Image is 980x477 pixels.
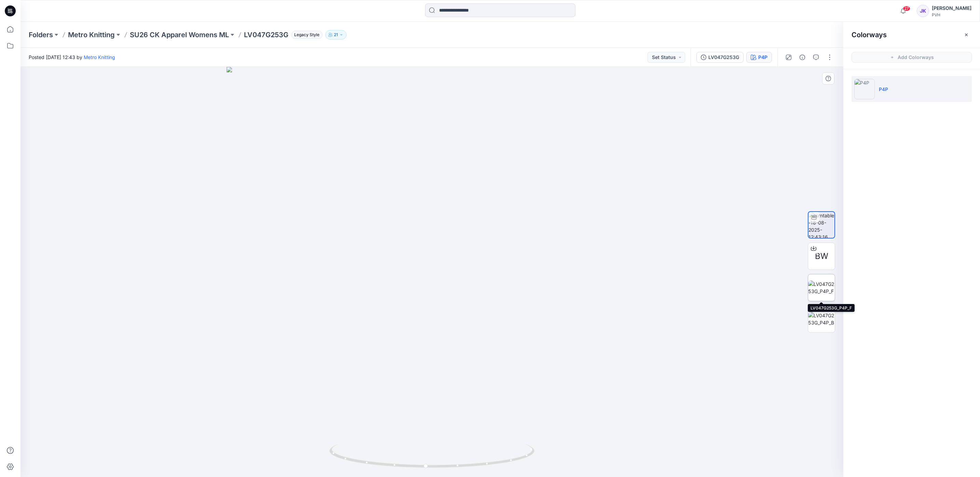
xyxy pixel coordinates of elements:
span: Legacy Style [291,31,323,39]
p: P4P [879,86,888,93]
div: [PERSON_NAME] [932,4,971,12]
button: LV047G253G [696,52,744,63]
span: BW [815,250,828,262]
img: turntable-18-08-2025-12:43:16 [808,212,834,238]
img: LV047G253G_P4P_B [808,312,835,326]
p: LV047G253G [244,30,288,40]
span: Posted [DATE] 12:43 by [29,54,115,61]
img: P4P [854,79,875,99]
h2: Colorways [852,31,887,39]
img: LV047G253G_P4P_F [808,280,835,295]
div: PVH [932,12,971,17]
button: 21 [325,30,346,40]
button: Legacy Style [288,30,323,40]
p: 21 [334,31,338,39]
a: Metro Knitting [84,54,115,60]
a: SU26 CK Apparel Womens ML [130,30,229,40]
div: LV047G253G [708,54,739,61]
div: JK [917,5,929,17]
span: 27 [903,6,910,11]
a: Metro Knitting [68,30,115,40]
a: Folders [29,30,53,40]
button: Details [797,52,808,63]
div: P4P [758,54,767,61]
button: P4P [746,52,772,63]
